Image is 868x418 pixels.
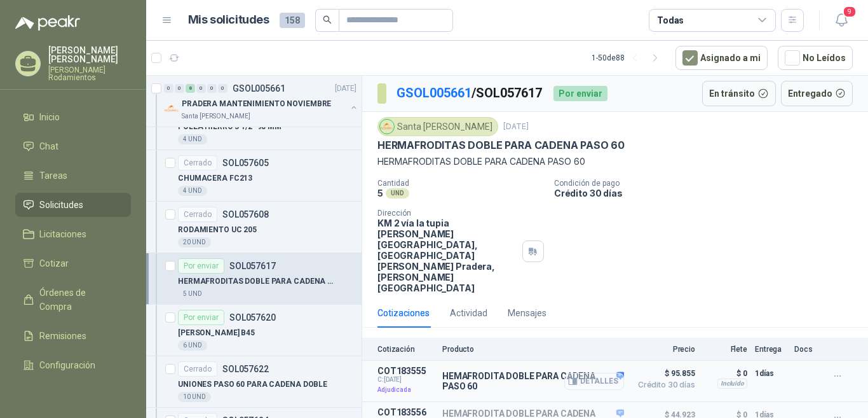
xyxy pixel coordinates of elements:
[48,46,131,64] p: [PERSON_NAME] [PERSON_NAME]
[15,15,80,31] img: Logo peakr
[178,186,207,196] div: 4 UND
[335,83,356,95] p: [DATE]
[178,361,217,377] div: Cerrado
[15,324,131,348] a: Remisiones
[15,193,131,217] a: Solicitudes
[15,134,131,158] a: Chat
[450,306,487,320] div: Actividad
[222,365,269,373] p: SOL057622
[178,310,224,325] div: Por enviar
[442,345,624,354] p: Producto
[222,210,269,219] p: SOL057608
[178,155,217,171] div: Cerrado
[15,353,131,377] a: Configuración
[146,202,362,253] a: CerradoSOL057608RODAMIENTO UC 20520 UND
[377,376,435,384] span: C: [DATE]
[15,281,131,319] a: Órdenes de Compra
[146,305,362,356] a: Por enviarSOL057620[PERSON_NAME] B456 UND
[164,81,359,122] a: 0 0 8 0 0 0 GSOL005661[DATE] Company LogoPRADERA MANTENIMIENTO NOVIEMBRESanta [PERSON_NAME]
[755,345,787,354] p: Entrega
[146,150,362,202] a: CerradoSOL057605CHUMACERA FC2134 UND
[178,258,224,274] div: Por enviar
[377,209,517,218] p: Dirección
[377,366,435,376] p: COT183555
[632,345,695,354] p: Precio
[508,306,546,320] div: Mensajes
[182,111,250,122] p: Santa [PERSON_NAME]
[178,172,252,185] p: CHUMACERA FC213
[146,356,362,408] a: CerradoSOL057622UNIONES PASO 60 PARA CADENA DOBLE10 UND
[657,13,684,27] div: Todas
[377,139,625,152] p: HERMAFRODITAS DOBLE PARA CADENA PASO 60
[39,329,86,343] span: Remisiones
[196,84,206,93] div: 0
[229,313,276,322] p: SOL057620
[717,379,747,389] div: Incluido
[632,381,695,389] span: Crédito 30 días
[229,261,276,270] p: SOL057617
[178,289,207,299] div: 5 UND
[178,392,211,402] div: 10 UND
[175,84,184,93] div: 0
[222,158,269,167] p: SOL057605
[592,48,665,68] div: 1 - 50 de 88
[164,101,179,116] img: Company Logo
[39,110,60,124] span: Inicio
[233,84,285,93] p: GSOL005661
[182,98,331,110] p: PRADERA MANTENIMIENTO NOVIEMBRE
[632,366,695,381] span: $ 95.855
[186,84,195,93] div: 8
[377,155,853,169] p: HERMAFRODITAS DOBLE PARA CADENA PASO 60
[386,188,409,199] div: UND
[377,218,517,293] p: KM 2 vía la tupia [PERSON_NAME][GEOGRAPHIC_DATA], [GEOGRAPHIC_DATA][PERSON_NAME] Pradera , [PERSO...
[207,84,217,93] div: 0
[843,6,857,18] span: 9
[377,117,498,136] div: Santa [PERSON_NAME]
[377,188,383,199] p: 5
[178,327,255,339] p: [PERSON_NAME] B45
[377,306,430,320] div: Cotizaciones
[554,188,863,199] p: Crédito 30 días
[48,66,131,81] p: [PERSON_NAME] Rodamientos
[781,81,853,106] button: Entregado
[794,345,820,354] p: Docs
[39,198,83,212] span: Solicitudes
[39,139,58,153] span: Chat
[39,358,95,372] span: Configuración
[703,366,747,381] p: $ 0
[178,224,257,236] p: RODAMIENTO UC 205
[178,340,207,351] div: 6 UND
[178,275,336,288] p: HERMAFRODITAS DOBLE PARA CADENA PASO 60
[703,345,747,354] p: Flete
[39,227,86,241] span: Licitaciones
[553,86,607,101] div: Por enviar
[178,379,327,391] p: UNIONES PASO 60 PARA CADENA DOBLE
[397,83,543,103] p: / SOL057617
[377,384,435,396] p: Adjudicada
[755,366,787,381] p: 1 días
[218,84,227,93] div: 0
[178,134,207,144] div: 4 UND
[15,251,131,275] a: Cotizar
[146,253,362,305] a: Por enviarSOL057617HERMAFRODITAS DOBLE PARA CADENA PASO 605 UND
[188,11,269,29] h1: Mis solicitudes
[397,85,471,101] a: GSOL005661
[503,121,529,133] p: [DATE]
[554,179,863,188] p: Condición de pago
[323,15,332,24] span: search
[830,9,853,32] button: 9
[15,164,131,188] a: Tareas
[39,169,67,183] span: Tareas
[675,46,768,70] button: Asignado a mi
[178,237,211,247] div: 20 UND
[39,256,69,270] span: Cotizar
[15,105,131,129] a: Inicio
[39,286,119,314] span: Órdenes de Compra
[280,13,305,28] span: 158
[164,84,173,93] div: 0
[377,407,435,417] p: COT183556
[377,179,544,188] p: Cantidad
[178,207,217,222] div: Cerrado
[15,382,131,407] a: Manuales y ayuda
[377,345,435,354] p: Cotización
